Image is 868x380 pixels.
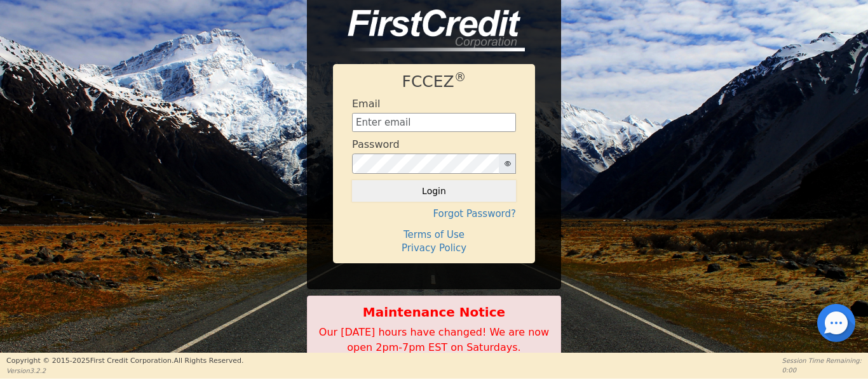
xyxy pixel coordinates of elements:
[6,356,243,367] p: Copyright © 2015- 2025 First Credit Corporation.
[319,326,549,353] span: Our [DATE] hours have changed! We are now open 2pm-7pm EST on Saturdays.
[352,154,499,174] input: password
[782,356,862,365] p: Session Time Remaining:
[173,357,243,365] span: All Rights Reserved.
[352,113,516,132] input: Enter email
[782,365,862,375] p: 0:00
[352,72,516,91] h1: FCCEZ
[352,180,516,202] button: Login
[352,208,516,219] h4: Forgot Password?
[352,229,516,240] h4: Terms of Use
[352,98,380,110] h4: Email
[333,10,525,51] img: logo-CMu_cnol.png
[352,138,400,150] h4: Password
[6,366,243,376] p: Version 3.2.2
[314,303,554,322] b: Maintenance Notice
[352,242,516,254] h4: Privacy Policy
[454,70,466,84] sup: ®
